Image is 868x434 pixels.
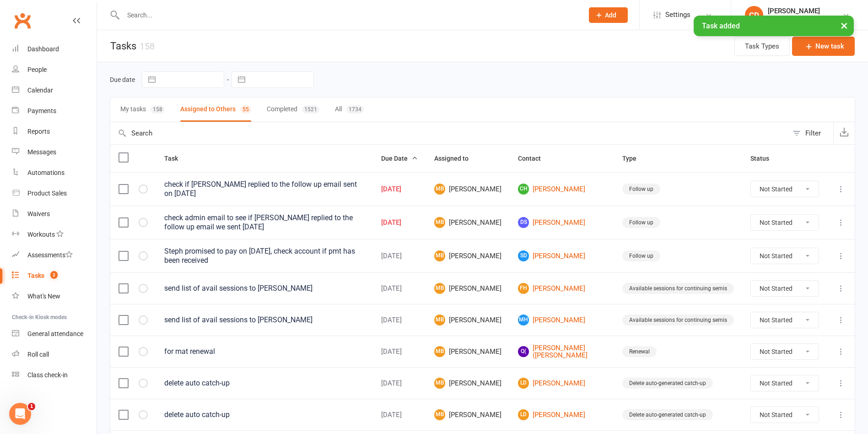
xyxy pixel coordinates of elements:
[518,155,551,162] span: Contact
[27,148,56,156] div: Messages
[97,30,155,62] h1: Tasks
[346,105,364,114] div: 1734
[27,45,59,53] div: Dashboard
[12,324,97,344] a: General attendance kiosk mode
[434,346,501,357] span: [PERSON_NAME]
[164,284,365,293] div: send list of avail sessions to [PERSON_NAME]
[381,219,418,227] div: [DATE]
[12,39,97,60] a: Dashboard
[164,155,188,162] span: Task
[12,163,97,183] a: Automations
[27,231,55,238] div: Workouts
[434,184,445,195] span: MB
[335,98,364,122] button: All1734
[589,7,628,23] button: Add
[518,283,529,294] span: FH
[518,409,529,420] span: LD
[622,250,660,261] div: Follow up
[50,271,58,279] span: 2
[622,315,734,325] div: Available sessions for continuing semis
[518,184,529,195] span: CH
[622,283,734,294] div: Available sessions for continuing semis
[434,250,445,261] span: MB
[768,15,825,23] div: Pilates Can Manuka
[11,9,34,32] a: Clubworx
[27,87,53,94] div: Calendar
[518,250,606,261] a: SD[PERSON_NAME]
[518,250,529,261] span: SD
[381,316,418,324] div: [DATE]
[518,315,606,325] a: MH[PERSON_NAME]
[381,185,418,193] div: [DATE]
[605,11,616,19] span: Add
[622,409,713,420] div: Delete auto-generated catch-up
[381,155,418,162] span: Due Date
[12,266,97,286] a: Tasks 2
[140,41,155,52] div: 158
[622,153,647,164] button: Type
[518,315,529,325] span: MH
[518,217,606,228] a: DS[PERSON_NAME]
[836,16,852,35] button: ×
[27,169,65,176] div: Automations
[622,378,713,389] div: Delete auto-generated catch-up
[12,224,97,245] a: Workouts
[12,101,97,121] a: Payments
[434,155,479,162] span: Assigned to
[110,122,788,144] input: Search
[434,217,445,228] span: MB
[381,153,418,164] button: Due Date
[164,315,365,325] div: send list of avail sessions to [PERSON_NAME]
[164,180,365,198] div: check if [PERSON_NAME] replied to the follow up email sent on [DATE]
[434,283,445,294] span: MB
[518,409,606,420] a: LD[PERSON_NAME]
[27,330,83,337] div: General attendance
[381,348,418,356] div: [DATE]
[12,204,97,224] a: Waivers
[12,121,97,142] a: Reports
[434,153,479,164] button: Assigned to
[27,272,44,279] div: Tasks
[12,80,97,101] a: Calendar
[12,245,97,266] a: Assessments
[12,365,97,385] a: Class kiosk mode
[518,283,606,294] a: FH[PERSON_NAME]
[164,153,188,164] button: Task
[518,346,529,357] span: Q(
[27,210,50,217] div: Waivers
[381,380,418,387] div: [DATE]
[120,9,577,22] input: Search...
[381,411,418,419] div: [DATE]
[434,378,445,389] span: MB
[27,251,73,259] div: Assessments
[434,184,501,195] span: [PERSON_NAME]
[27,190,67,197] div: Product Sales
[518,217,529,228] span: DS
[750,153,779,164] button: Status
[434,409,501,420] span: [PERSON_NAME]
[792,37,855,56] button: New task
[434,409,445,420] span: MB
[151,105,165,114] div: 158
[434,315,501,325] span: [PERSON_NAME]
[27,107,56,114] div: Payments
[665,5,690,25] span: Settings
[164,347,365,356] div: for mat renewal
[164,410,365,419] div: delete auto catch-up
[27,293,60,300] div: What's New
[27,371,68,379] div: Class check-in
[28,403,35,410] span: 1
[750,155,779,162] span: Status
[434,346,445,357] span: MB
[518,378,529,389] span: LD
[518,184,606,195] a: CH[PERSON_NAME]
[164,213,365,232] div: check admin email to see if [PERSON_NAME] replied to the follow up email we sent [DATE]
[27,128,50,135] div: Reports
[12,60,97,80] a: People
[434,283,501,294] span: [PERSON_NAME]
[381,285,418,293] div: [DATE]
[745,6,763,24] div: CD
[622,346,657,357] div: Renewal
[180,98,251,122] button: Assigned to Others55
[788,122,833,144] button: Filter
